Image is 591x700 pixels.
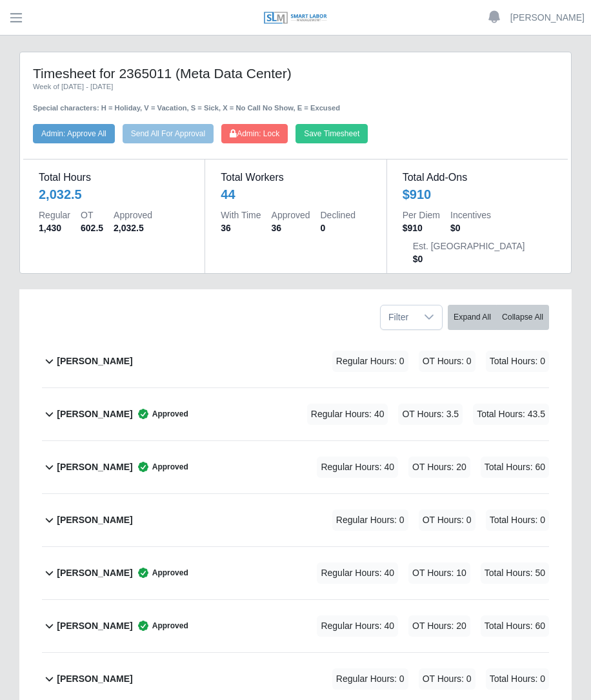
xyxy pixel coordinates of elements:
dt: OT [81,209,103,221]
b: [PERSON_NAME] [57,407,132,421]
button: [PERSON_NAME] Regular Hours: 0 OT Hours: 0 Total Hours: 0 [42,335,549,387]
dt: Est. [GEOGRAPHIC_DATA] [413,240,525,252]
dd: $0 [450,221,491,234]
div: 44 [221,185,370,203]
span: OT Hours: 10 [408,562,470,584]
span: Approved [133,619,188,632]
button: [PERSON_NAME] Approved Regular Hours: 40 OT Hours: 10 Total Hours: 50 [42,547,549,599]
span: Total Hours: 50 [481,562,549,584]
dt: Per Diem [403,209,440,221]
dd: 0 [321,221,356,234]
span: OT Hours: 20 [408,457,470,478]
span: Regular Hours: 0 [332,510,408,531]
div: Week of [DATE] - [DATE] [33,81,558,92]
span: Approved [133,407,188,420]
b: [PERSON_NAME] [57,672,132,686]
span: Total Hours: 60 [481,457,549,478]
span: OT Hours: 20 [408,615,470,637]
h4: Timesheet for 2365011 (Meta Data Center) [33,65,558,81]
dt: Total Add-Ons [403,170,552,185]
button: [PERSON_NAME] Approved Regular Hours: 40 OT Hours: 20 Total Hours: 60 [42,441,549,493]
dt: Incentives [450,209,491,221]
span: Regular Hours: 40 [317,562,398,584]
span: Regular Hours: 0 [332,668,408,690]
span: OT Hours: 0 [419,510,476,531]
div: bulk actions [448,305,549,330]
span: Total Hours: 43.5 [473,404,549,425]
dd: 2,032.5 [114,221,152,234]
button: [PERSON_NAME] Approved Regular Hours: 40 OT Hours: 20 Total Hours: 60 [42,600,549,652]
dt: Approved [114,209,152,221]
button: Save Timesheet [295,124,368,143]
button: Admin: Lock [221,124,288,143]
button: [PERSON_NAME] Regular Hours: 0 OT Hours: 0 Total Hours: 0 [42,494,549,546]
span: Admin: Lock [230,129,279,138]
dt: Regular [39,209,70,221]
span: Total Hours: 0 [486,668,549,690]
dt: Total Workers [221,170,370,185]
div: Special characters: H = Holiday, V = Vacation, S = Sick, X = No Call No Show, E = Excused [33,92,558,114]
dt: With Time [221,209,261,221]
span: Regular Hours: 0 [332,351,408,372]
dd: $910 [403,221,440,234]
span: Regular Hours: 40 [317,615,398,637]
dd: 36 [272,221,310,234]
span: Approved [133,460,188,473]
dd: $0 [413,252,525,265]
dd: 1,430 [39,221,70,234]
dt: Declined [321,209,356,221]
span: Total Hours: 0 [486,351,549,372]
b: [PERSON_NAME] [57,619,132,633]
button: Expand All [448,305,497,330]
b: [PERSON_NAME] [57,355,132,368]
a: [PERSON_NAME] [510,11,585,25]
b: [PERSON_NAME] [57,566,132,580]
dd: 36 [221,221,261,234]
span: Approved [133,566,188,579]
button: Send All For Approval [123,124,214,143]
dt: Total Hours [39,170,189,185]
span: Regular Hours: 40 [317,457,398,478]
dd: 602.5 [81,221,103,234]
dt: Approved [272,209,310,221]
button: Admin: Approve All [33,124,115,143]
span: OT Hours: 3.5 [398,404,463,425]
span: Filter [381,305,416,329]
span: Total Hours: 0 [486,510,549,531]
button: [PERSON_NAME] Approved Regular Hours: 40 OT Hours: 3.5 Total Hours: 43.5 [42,388,549,440]
b: [PERSON_NAME] [57,513,132,527]
button: Collapse All [496,305,549,330]
img: SLM Logo [263,11,328,25]
span: OT Hours: 0 [419,351,476,372]
div: $910 [403,185,552,203]
span: OT Hours: 0 [419,668,476,690]
div: 2,032.5 [39,185,189,203]
b: [PERSON_NAME] [57,460,132,474]
span: Regular Hours: 40 [307,404,388,425]
span: Total Hours: 60 [481,615,549,637]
